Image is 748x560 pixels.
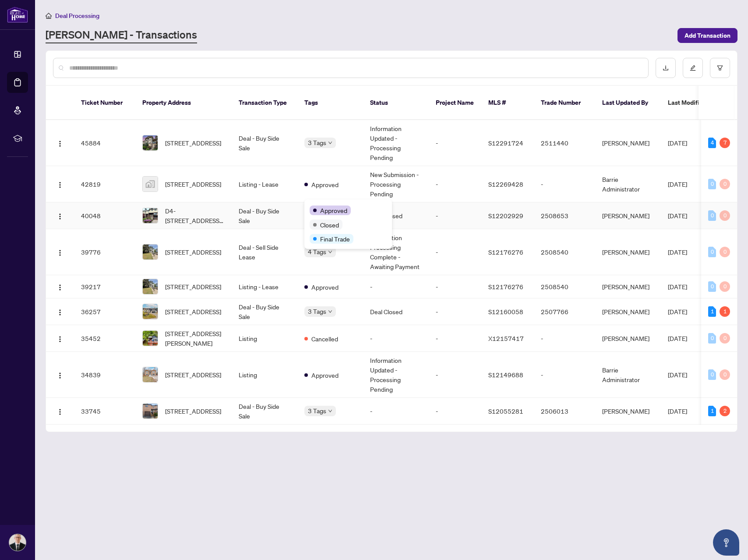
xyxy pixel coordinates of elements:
[534,166,595,202] td: -
[708,369,716,380] div: 0
[720,281,730,292] div: 0
[320,234,350,244] span: Final Trade
[683,58,703,78] button: edit
[74,325,135,352] td: 35452
[708,333,716,344] div: 0
[135,86,232,120] th: Property Address
[56,309,64,316] img: Logo
[595,275,661,298] td: [PERSON_NAME]
[56,336,64,343] img: Logo
[708,306,716,317] div: 1
[363,352,429,398] td: Information Updated - Processing Pending
[320,206,347,215] span: Approved
[429,275,481,298] td: -
[143,208,158,223] img: thumbnail-img
[328,409,332,413] span: down
[690,65,696,71] span: edit
[232,86,297,120] th: Transaction Type
[165,247,221,257] span: [STREET_ADDRESS]
[165,138,221,148] span: [STREET_ADDRESS]
[684,28,730,43] span: Add Transaction
[488,212,523,220] span: S12202929
[363,166,429,202] td: New Submission - Processing Pending
[328,250,332,254] span: down
[720,306,730,317] div: 1
[595,166,661,202] td: Barrie Administrator
[668,308,687,315] span: [DATE]
[74,202,135,229] td: 40048
[429,202,481,229] td: -
[320,220,339,230] span: Closed
[488,407,523,415] span: S12055281
[232,202,297,229] td: Deal - Buy Side Sale
[143,245,158,259] img: thumbnail-img
[74,86,135,120] th: Ticket Number
[311,370,339,380] span: Approved
[534,398,595,425] td: 2506013
[708,179,716,189] div: 0
[708,281,716,292] div: 0
[308,306,326,316] span: 3 Tags
[232,120,297,166] td: Deal - Buy Side Sale
[668,248,687,256] span: [DATE]
[534,275,595,298] td: 2508540
[720,369,730,380] div: 0
[668,334,687,342] span: [DATE]
[53,280,67,294] button: Logo
[708,138,716,148] div: 4
[232,229,297,275] td: Deal - Sell Side Lease
[297,86,363,120] th: Tags
[720,138,730,148] div: 7
[165,282,221,291] span: [STREET_ADDRESS]
[232,298,297,325] td: Deal - Buy Side Sale
[663,65,669,71] span: download
[165,329,225,348] span: [STREET_ADDRESS][PERSON_NAME]
[56,213,64,220] img: Logo
[488,371,523,379] span: S12149688
[143,135,158,150] img: thumbnail-img
[720,179,730,189] div: 0
[165,307,221,316] span: [STREET_ADDRESS]
[534,325,595,352] td: -
[720,333,730,344] div: 0
[308,406,326,416] span: 3 Tags
[656,58,676,78] button: download
[713,529,739,556] button: Open asap
[668,212,687,220] span: [DATE]
[429,229,481,275] td: -
[56,140,64,147] img: Logo
[534,298,595,325] td: 2507766
[488,248,523,256] span: S12176276
[534,86,595,120] th: Trade Number
[311,180,339,189] span: Approved
[429,166,481,202] td: -
[720,406,730,416] div: 2
[363,202,429,229] td: Deal Closed
[363,86,429,120] th: Status
[595,86,661,120] th: Last Updated By
[488,334,524,342] span: X12157417
[74,352,135,398] td: 34839
[534,352,595,398] td: -
[429,325,481,352] td: -
[708,210,716,221] div: 0
[165,370,221,379] span: [STREET_ADDRESS]
[232,398,297,425] td: Deal - Buy Side Sale
[232,352,297,398] td: Listing
[143,331,158,346] img: thumbnail-img
[481,86,534,120] th: MLS #
[232,166,297,202] td: Listing - Lease
[56,372,64,379] img: Logo
[328,141,332,145] span: down
[363,120,429,166] td: Information Updated - Processing Pending
[363,398,429,425] td: -
[74,275,135,298] td: 39217
[46,13,52,19] span: home
[429,120,481,166] td: -
[363,325,429,352] td: -
[708,406,716,416] div: 1
[74,229,135,275] td: 39776
[143,404,158,418] img: thumbnail-img
[53,177,67,191] button: Logo
[74,120,135,166] td: 45884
